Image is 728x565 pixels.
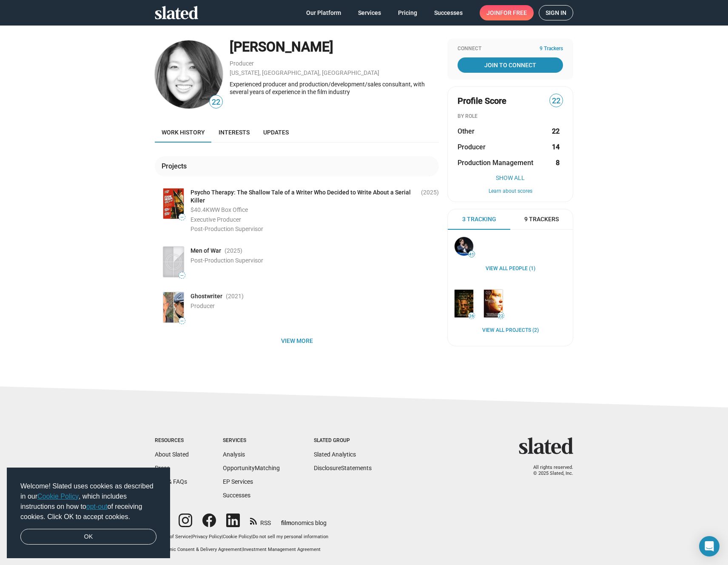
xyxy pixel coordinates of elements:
strong: 22 [552,127,560,136]
a: Producer [230,60,254,67]
a: Analysis [223,451,245,458]
span: — [179,215,185,220]
div: Projects [162,162,190,171]
a: Updates [256,122,296,143]
a: Pricing [391,5,424,20]
span: Welcome! Slated uses cookies as described in our , which includes instructions on how to of recei... [20,481,156,522]
strong: 8 [556,158,560,167]
a: RSS [250,514,271,527]
div: Experienced producer and production/development/sales consultant, with several years of experienc... [230,80,439,96]
a: [US_STATE], [GEOGRAPHIC_DATA], [GEOGRAPHIC_DATA] [230,69,379,76]
span: Work history [162,129,205,136]
span: Other [458,127,475,136]
span: Post-Production Supervisor [191,225,263,232]
a: A PRAYER BEFORE DAWN [453,288,475,319]
span: Profile Score [458,95,506,107]
img: Stephan Paternot [455,237,473,256]
img: Lauren Chen [155,40,223,108]
a: Help & FAQs [155,478,187,485]
span: Interests [219,129,250,136]
a: dismiss cookie message [20,529,156,545]
a: About Slated [155,451,189,458]
a: Join To Connect [458,57,563,73]
div: [PERSON_NAME] [230,38,439,56]
span: | [242,547,243,552]
span: (2021 ) [226,292,244,300]
a: Work history [155,122,212,143]
p: All rights reserved. © 2025 Slated, Inc. [524,465,573,477]
div: Connect [458,46,563,52]
img: Poster: Ghostwriter [163,292,184,322]
span: 22 [550,95,563,107]
span: Producer [458,143,486,151]
a: Terms of Service [155,534,191,539]
span: Men of War [191,247,221,255]
a: Slated Analytics [314,451,356,458]
div: Open Intercom Messenger [699,536,719,556]
span: View more [162,333,432,348]
span: — [179,319,185,323]
a: Beauty Mark [482,288,504,319]
span: (2025 ) [421,188,439,197]
span: 26 [469,314,475,319]
a: Privacy Policy [192,534,222,539]
a: Our Platform [299,5,348,20]
span: 41 [469,252,475,257]
span: Pricing [398,5,417,20]
button: Learn about scores [458,188,563,195]
span: Join To Connect [459,57,561,73]
div: cookieconsent [7,468,170,559]
span: Services [358,5,381,20]
a: Electronic Consent & Delivery Agreement [155,547,242,552]
a: Interests [212,122,256,143]
span: Post-Production Supervisor [191,257,263,264]
a: Cookie Policy [223,534,251,539]
span: film [281,519,291,526]
a: EP Services [223,478,253,485]
a: OpportunityMatching [223,465,280,471]
span: WW Box Office [210,206,248,213]
img: Beauty Mark [484,290,503,317]
a: Sign in [539,5,573,20]
span: Ghostwriter [191,292,222,300]
span: 9 Trackers [524,215,559,223]
div: BY ROLE [458,113,563,120]
span: | [222,534,223,539]
span: Production Management [458,158,533,167]
a: filmonomics blog [281,512,327,527]
span: 9 Trackers [540,46,563,52]
span: for free [500,5,527,20]
span: | [251,534,253,539]
span: 22 [498,314,504,319]
span: Executive Producer [191,216,241,223]
button: Show All [458,174,563,181]
a: Cookie Policy [37,493,79,500]
a: Press [155,465,170,471]
span: — [179,273,185,278]
span: 3 Tracking [462,215,496,223]
a: Services [351,5,388,20]
span: Sign in [546,6,566,20]
div: Services [223,437,280,444]
span: $40.4K [191,206,210,213]
span: Our Platform [306,5,341,20]
span: Psycho Therapy: The Shallow Tale of a Writer Who Decided to Write About a Serial Killer [191,188,418,204]
span: 22 [210,97,222,108]
span: Updates [263,129,289,136]
span: (2025 ) [225,247,242,255]
span: Successes [434,5,463,20]
a: Joinfor free [480,5,534,20]
button: Do not sell my personal information [253,534,328,540]
span: Join [486,5,527,20]
span: | [191,534,192,539]
img: Poster: Psycho Therapy: The Shallow Tale of a Writer Who Decided to Write About a Serial Killer [163,188,184,219]
a: Investment Management Agreement [243,547,321,552]
button: View more [155,333,439,348]
a: View all People (1) [486,265,535,272]
a: opt-out [86,503,108,510]
img: Poster: Men of War [163,247,184,277]
div: Slated Group [314,437,372,444]
span: Producer [191,302,215,309]
a: Successes [223,492,250,499]
a: Successes [427,5,469,20]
